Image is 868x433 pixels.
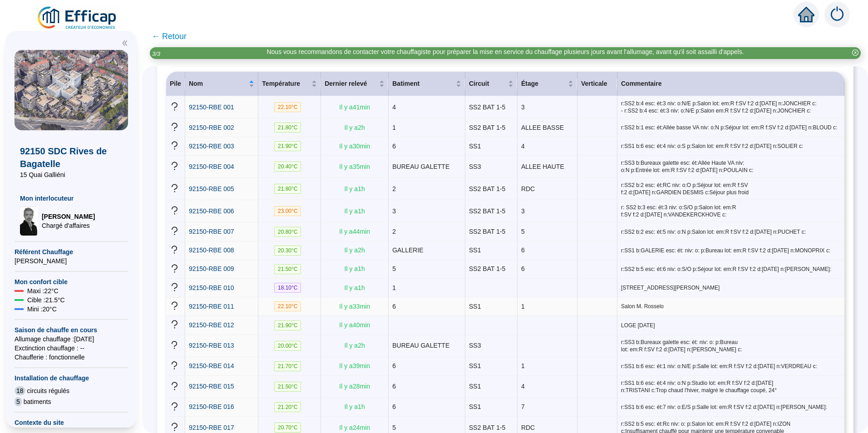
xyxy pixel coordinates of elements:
[170,381,179,391] span: question
[345,284,365,291] span: Il y a 1 h
[392,303,396,310] span: 6
[345,207,365,215] span: Il y a 1 h
[521,79,566,89] span: Étage
[274,246,301,256] span: 20.30 °C
[189,342,234,349] span: 92150-RBE 013
[170,245,179,255] span: question
[621,303,841,310] span: Salon M. Rosselo
[189,103,234,112] a: 92150-RBE 001
[274,382,301,392] span: 21.50 °C
[621,403,841,411] span: r:SS1 b:6 esc: ét:7 niv: o:E/S p:Salle lot: em:R f:SV f:2 d:[DATE] n:[PERSON_NAME]:
[170,141,179,150] span: question
[469,303,481,310] span: SS1
[339,103,370,111] span: Il y a 41 min
[15,386,25,395] span: 18
[518,72,577,96] th: Étage
[521,103,525,111] span: 3
[521,207,525,215] span: 3
[469,246,481,254] span: SS1
[170,402,179,411] span: question
[274,162,301,172] span: 20.40 °C
[469,424,505,431] span: SS2 BAT 1-5
[170,264,179,273] span: question
[189,283,234,293] a: 92150-RBE 010
[15,335,128,344] span: Allumage chauffage : [DATE]
[189,207,234,216] a: 92150-RBE 006
[339,321,370,329] span: Il y a 40 min
[339,362,370,369] span: Il y a 39 min
[189,228,234,235] span: 92150-RBE 007
[189,264,234,274] a: 92150-RBE 009
[185,72,258,96] th: Nom
[15,247,128,256] span: Référent Chauffage
[392,79,454,89] span: Batiment
[189,184,234,194] a: 92150-RBE 005
[189,284,234,291] span: 92150-RBE 010
[521,246,525,254] span: 6
[345,124,365,131] span: Il y a 2 h
[621,143,841,150] span: r:SS1 b:6 esc: ét:4 niv: o:S p:Salon lot: em:R f:SV f:2 d:[DATE] n:SOLIER c:
[621,284,841,291] span: [STREET_ADDRESS][PERSON_NAME]
[345,403,365,410] span: Il y a 1 h
[798,6,814,23] span: home
[274,227,301,237] span: 20.80 °C
[392,342,449,349] span: BUREAU GALETTE
[345,265,365,272] span: Il y a 1 h
[189,162,234,172] a: 92150-RBE 004
[577,72,617,96] th: Verticale
[339,383,370,390] span: Il y a 28 min
[339,303,370,310] span: Il y a 33 min
[170,206,179,215] span: question
[189,303,234,310] span: 92150-RBE 011
[521,143,525,150] span: 4
[392,383,396,390] span: 6
[152,30,187,43] span: ← Retour
[392,403,396,410] span: 6
[20,170,123,179] span: 15 Quai Galliéni
[274,283,301,293] span: 18.10 °C
[20,145,123,170] span: 92150 SDC Rives de Bagatelle
[274,361,301,371] span: 21.70 °C
[469,228,505,235] span: SS2 BAT 1-5
[521,362,525,369] span: 1
[189,246,234,255] a: 92150-RBE 008
[189,424,234,431] span: 92150-RBE 017
[392,103,396,111] span: 4
[392,362,396,369] span: 6
[274,206,301,216] span: 23.00 °C
[189,265,234,272] span: 92150-RBE 009
[621,124,841,131] span: r:SS2 b:1 esc: ét:Allée basse VA niv: o:N p:Séjour lot: em:R f:SV f:2 d:[DATE] n:BLOUD c:
[189,207,234,215] span: 92150-RBE 006
[20,207,38,236] img: Chargé d'affaires
[122,40,128,46] span: double-left
[189,246,234,254] span: 92150-RBE 008
[274,123,301,133] span: 21.80 °C
[392,265,396,272] span: 5
[27,295,65,305] span: Cible : 21.5 °C
[521,163,564,170] span: ALLEE HAUTE
[392,207,396,215] span: 3
[389,72,465,96] th: Batiment
[469,79,506,89] span: Circuit
[15,325,128,335] span: Saison de chauffe en cours
[152,50,160,57] i: 3 / 3
[469,185,505,192] span: SS2 BAT 1-5
[339,143,370,150] span: Il y a 30 min
[621,363,841,370] span: r:SS1 b:6 esc: ét:1 niv: o:N/E p:Salle lot: em:R f:SV f:2 d:[DATE] n:VERDREAU c:
[189,103,234,111] span: 92150-RBE 001
[170,183,179,193] span: question
[469,265,505,272] span: SS2 BAT 1-5
[170,340,179,350] span: question
[189,302,234,311] a: 92150-RBE 011
[345,185,365,192] span: Il y a 1 h
[521,424,535,431] span: RDC
[274,320,301,330] span: 21.90 °C
[189,423,234,433] a: 92150-RBE 017
[521,303,525,310] span: 1
[469,143,481,150] span: SS1
[274,301,301,311] span: 22.10 °C
[392,163,449,170] span: BUREAU GALETTE
[170,361,179,370] span: question
[469,362,481,369] span: SS1
[189,362,234,369] span: 92150-RBE 014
